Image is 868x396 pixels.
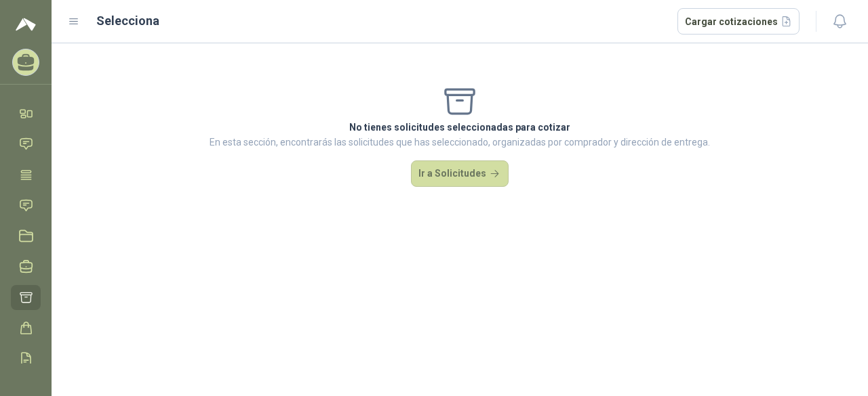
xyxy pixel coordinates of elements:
[677,8,800,35] button: Cargar cotizaciones
[210,135,710,150] p: En esta sección, encontrarás las solicitudes que has seleccionado, organizadas por comprador y di...
[96,12,159,30] h2: Selecciona
[16,16,36,32] img: Logo peakr
[210,120,710,135] p: No tienes solicitudes seleccionadas para cotizar
[411,160,509,188] button: Ir a Solicitudes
